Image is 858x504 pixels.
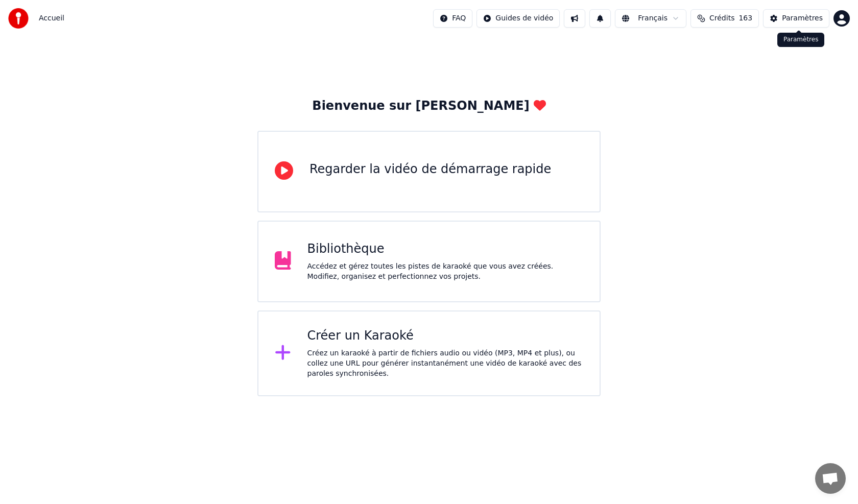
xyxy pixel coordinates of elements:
[309,161,551,178] div: Regarder la vidéo de démarrage rapide
[307,241,584,257] div: Bibliothèque
[39,13,64,23] span: Accueil
[307,348,584,379] div: Créez un karaoké à partir de fichiers audio ou vidéo (MP3, MP4 et plus), ou collez une URL pour g...
[307,261,584,282] div: Accédez et gérez toutes les pistes de karaoké que vous avez créées. Modifiez, organisez et perfec...
[433,9,472,28] button: FAQ
[39,13,64,23] nav: breadcrumb
[777,33,824,47] div: Paramètres
[763,9,829,28] button: Paramètres
[815,463,846,494] a: Ouvrir le chat
[307,328,584,344] div: Créer un Karaoké
[782,13,823,23] div: Paramètres
[690,9,759,28] button: Crédits163
[312,98,545,114] div: Bienvenue sur [PERSON_NAME]
[738,13,752,23] span: 163
[476,9,560,28] button: Guides de vidéo
[8,8,29,29] img: youka
[709,13,734,23] span: Crédits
